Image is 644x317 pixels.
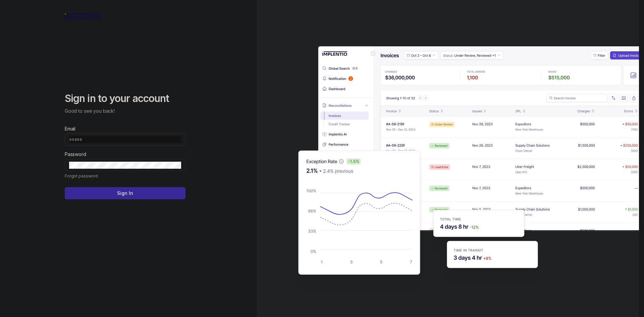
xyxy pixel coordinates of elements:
p: Forgot password [65,172,98,179]
label: Email [65,125,75,132]
img: logo [65,13,101,20]
label: Password [65,151,86,158]
h2: Sign in to your account [65,92,185,105]
p: Good to see you back! [65,108,185,114]
button: Sign In [65,187,185,199]
p: Sign In [117,190,133,197]
a: Link Forgot password [65,172,98,179]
